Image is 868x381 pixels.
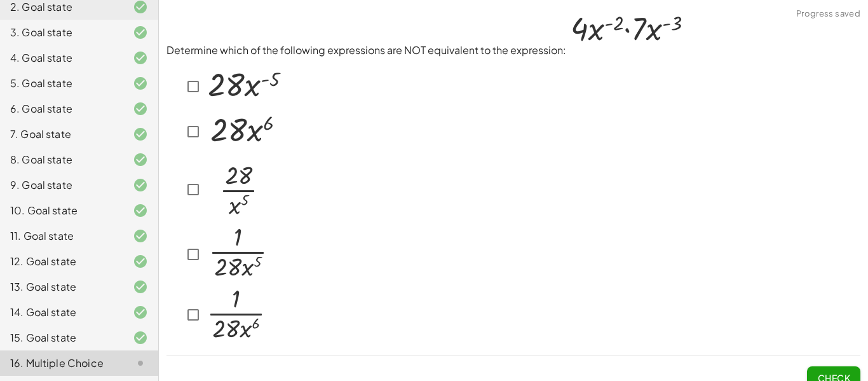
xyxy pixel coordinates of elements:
[133,127,148,142] i: Task finished and correct.
[133,330,148,345] i: Task finished and correct.
[10,25,112,40] div: 3. Goal state
[10,152,112,167] div: 8. Goal state
[133,228,148,244] i: Task finished and correct.
[205,225,270,281] img: 806041a2a19089dab02b5d27c6451e578adeb018f76ce9154c0ffdb447fff0f4.png
[205,284,268,342] img: 460be52b46e156245376ea7e5bc718923de870416ad8b2a76f0b77daf214227d.png
[10,228,112,244] div: 11. Goal state
[10,203,112,218] div: 10. Goal state
[133,50,148,66] i: Task finished and correct.
[10,330,112,345] div: 15. Goal state
[205,109,283,150] img: 4603e8ec221a6c97e654ab371ff24d9fb3c7b6191abca26e062a4c8679c4730d.png
[133,76,148,91] i: Task finished and correct.
[133,101,148,116] i: Task finished and correct.
[133,356,148,371] i: Task not started.
[10,177,112,193] div: 9. Goal state
[10,50,112,66] div: 4. Goal state
[133,305,148,320] i: Task finished and correct.
[205,63,284,106] img: 3a5adb98e5f0078263b9715c8c11b96be315a07cec8861cb16ef1fdb8588078c.png
[133,25,148,40] i: Task finished and correct.
[566,8,688,54] img: 4229b24f4f3e89f7684edc0d5cea8ab271348e3dc095ec29b0c4fa1de2a59f42.png
[166,8,860,58] p: Determine which of the following expressions are NOT equivalent to the expression:
[10,356,112,371] div: 16. Multiple Choice
[10,305,112,320] div: 14. Goal state
[10,101,112,116] div: 6. Goal state
[133,152,148,167] i: Task finished and correct.
[133,203,148,218] i: Task finished and correct.
[10,254,112,269] div: 12. Goal state
[10,76,112,91] div: 5. Goal state
[205,154,269,221] img: 0628d6d7fc34068a8d00410d467269cad83ddc2565c081ede528c1118266ee0b.png
[133,254,148,269] i: Task finished and correct.
[133,177,148,193] i: Task finished and correct.
[796,8,860,20] span: Progress saved
[10,279,112,294] div: 13. Goal state
[10,127,112,142] div: 7. Goal state
[133,279,148,294] i: Task finished and correct.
